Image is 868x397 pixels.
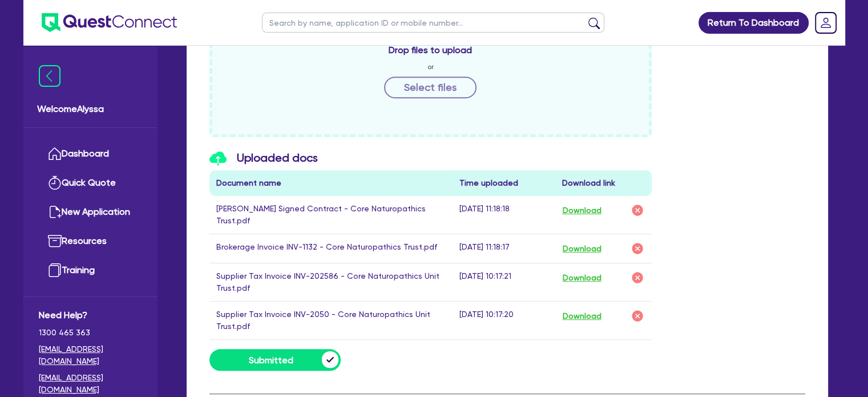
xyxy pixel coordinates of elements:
button: Select files [384,77,477,98]
td: [DATE] 11:18:18 [453,196,555,234]
a: Dropdown toggle [811,8,841,38]
a: Resources [39,227,142,256]
span: Need Help? [39,308,142,322]
img: delete-icon [631,309,644,323]
a: [EMAIL_ADDRESS][DOMAIN_NAME] [39,343,142,367]
img: delete-icon [631,242,644,255]
img: delete-icon [631,203,644,217]
img: resources [48,234,62,248]
button: Download [562,270,601,285]
span: Welcome Alyssa [37,102,144,116]
img: quick-quote [48,176,62,190]
input: Search by name, application ID or mobile number... [262,13,604,33]
a: Training [39,256,142,285]
button: Download [562,308,601,323]
th: Document name [209,170,453,196]
td: Supplier Tax Invoice INV-2050 - Core Naturopathics Unit Trust.pdf [209,302,453,340]
a: [EMAIL_ADDRESS][DOMAIN_NAME] [39,372,142,396]
td: [PERSON_NAME] Signed Contract - Core Naturopathics Trust.pdf [209,196,453,234]
img: icon-upload [209,151,227,166]
th: Time uploaded [453,170,555,196]
span: 1300 465 363 [39,327,142,339]
button: Download [562,241,601,256]
a: New Application [39,198,142,227]
td: [DATE] 10:17:21 [453,263,555,302]
button: Download [562,203,601,218]
button: Submitted [209,349,341,371]
span: Drop files to upload [389,43,472,57]
img: training [48,263,62,277]
a: Dashboard [39,139,142,169]
td: [DATE] 10:17:20 [453,302,555,340]
td: Brokerage Invoice INV-1132 - Core Naturopathics Trust.pdf [209,234,453,263]
img: icon-menu-close [39,65,60,87]
td: Supplier Tax Invoice INV-202586 - Core Naturopathics Unit Trust.pdf [209,263,453,302]
a: Return To Dashboard [699,12,809,34]
span: or [427,62,434,72]
a: Quick Quote [39,169,142,198]
img: quest-connect-logo-blue [42,13,177,32]
th: Download link [555,170,652,196]
img: new-application [48,205,62,219]
h3: Uploaded docs [209,151,652,166]
td: [DATE] 11:18:17 [453,234,555,263]
img: delete-icon [631,271,644,284]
